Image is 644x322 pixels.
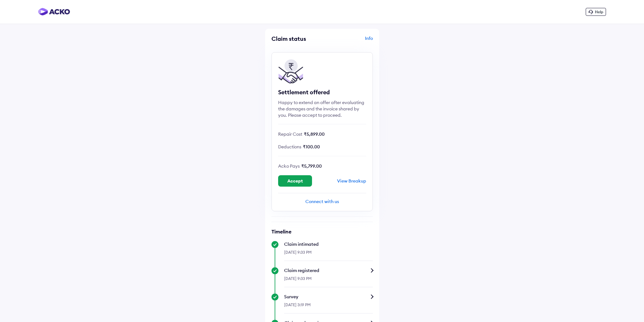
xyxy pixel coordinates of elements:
[278,163,300,169] span: Acko Pays
[284,241,373,247] div: Claim intimated
[278,144,301,150] span: Deductions
[278,131,302,137] span: Repair Cost
[278,99,366,118] div: Happy to extend an offer after evaluating the damages and the invoice shared by you. Please accep...
[303,144,320,150] span: ₹100.00
[284,274,373,287] div: [DATE] 9:33 PM
[278,175,312,187] button: Accept
[284,294,373,300] div: Survey
[38,8,70,15] img: horizontal-gradient.png
[284,267,373,274] div: Claim registered
[284,300,373,313] div: [DATE] 3:19 PM
[278,89,366,96] div: Settlement offered
[284,247,373,261] div: [DATE] 9:33 PM
[324,35,373,47] div: Info
[271,228,373,235] h6: Timeline
[278,198,366,205] div: Connect with us
[304,131,325,137] span: ₹5,899.00
[301,163,322,169] span: ₹5,799.00
[271,35,321,42] div: Claim status
[337,178,366,184] div: View Breakup
[595,9,603,14] span: Help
